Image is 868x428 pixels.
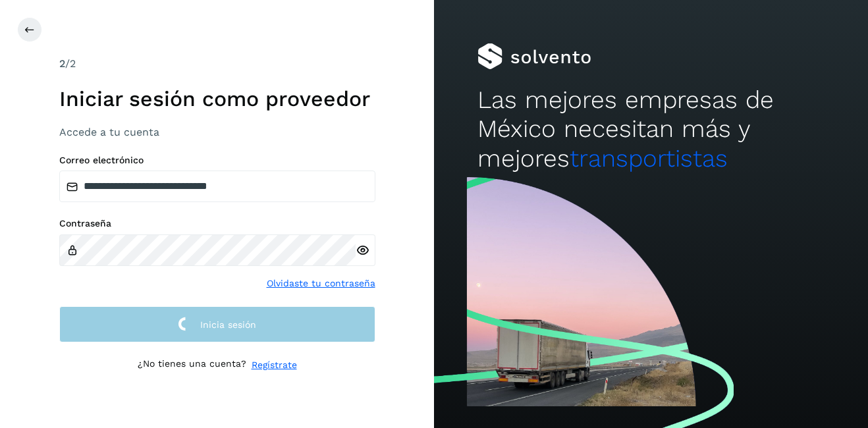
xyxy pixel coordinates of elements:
[200,320,256,329] span: Inicia sesión
[59,57,65,70] span: 2
[59,86,375,111] h1: Iniciar sesión como proveedor
[138,358,246,372] p: ¿No tienes una cuenta?
[59,306,375,342] button: Inicia sesión
[570,144,728,173] span: transportistas
[59,126,375,138] h3: Accede a tu cuenta
[59,218,375,229] label: Contraseña
[252,358,297,372] a: Regístrate
[59,56,375,72] div: /2
[59,155,375,166] label: Correo electrónico
[477,86,825,173] h2: Las mejores empresas de México necesitan más y mejores
[267,277,375,290] a: Olvidaste tu contraseña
